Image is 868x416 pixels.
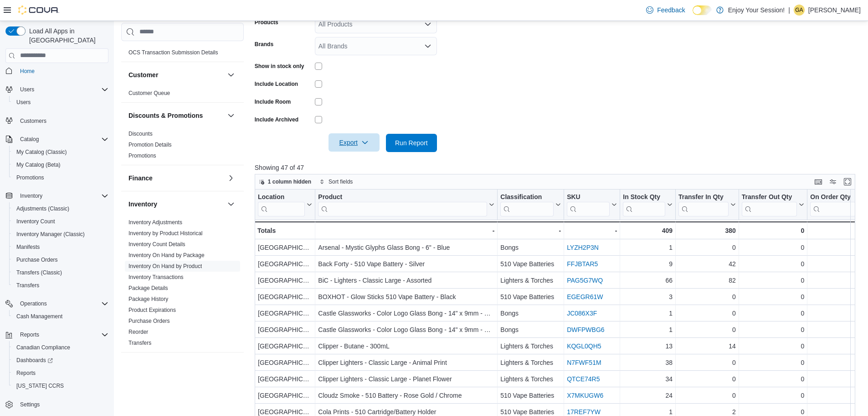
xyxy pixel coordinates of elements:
button: Reports [2,328,112,341]
button: Home [2,64,112,78]
button: Transfer In Qty [678,193,736,216]
div: 0 [810,324,863,335]
div: 409 [623,225,673,236]
span: Manifests [13,242,108,253]
a: EGEGR61W [567,293,603,300]
span: Export [334,133,374,152]
div: [GEOGRAPHIC_DATA] [258,242,312,253]
span: Operations [16,298,108,309]
span: Users [16,99,31,106]
label: Include Location [255,80,298,88]
div: Location [258,193,305,201]
button: Users [2,83,112,96]
button: Settings [2,398,112,411]
div: Compliance [121,47,244,62]
div: Castle Glassworks - Color Logo Glass Bong - 14" x 9mm - Green [318,308,494,319]
a: 17REF7YW [567,408,601,416]
button: Users [9,96,112,109]
span: Home [16,65,108,77]
div: 0 [742,341,804,352]
button: Operations [16,298,51,309]
a: Inventory Manager (Classic) [13,229,88,240]
a: Purchase Orders [128,318,170,324]
span: Inventory [16,190,108,201]
a: Inventory On Hand by Package [128,252,205,258]
div: Clipper - Butane - 300mL [318,341,494,352]
div: 0 [742,291,804,302]
span: Inventory [20,192,42,200]
p: | [788,5,790,16]
a: Customer Queue [128,90,170,96]
input: Dark Mode [693,5,712,15]
div: [GEOGRAPHIC_DATA] [258,341,312,352]
div: 0 [742,242,804,253]
button: Customer [128,70,224,79]
span: Package History [128,295,168,303]
div: Transfer In Qty [678,193,729,216]
div: 0 [742,258,804,269]
a: Cash Management [13,311,66,322]
button: Open list of options [424,21,431,28]
label: Brands [255,41,273,48]
span: Inventory On Hand by Product [128,263,202,270]
span: My Catalog (Beta) [16,161,61,169]
a: Transfers [128,340,151,346]
div: [GEOGRAPHIC_DATA] [258,324,312,335]
button: SKU [567,193,617,216]
button: Catalog [16,134,42,145]
div: Product [318,193,487,201]
div: Castle Glassworks - Color Logo Glass Bong - 14" x 9mm - Grey [318,324,494,335]
span: My Catalog (Classic) [13,147,108,158]
button: Export [329,133,380,152]
button: Inventory Manager (Classic) [9,228,112,241]
div: [GEOGRAPHIC_DATA] [258,308,312,319]
div: Clipper Lighters - Classic Large - Planet Flower [318,374,494,384]
span: Inventory Manager (Classic) [16,231,85,238]
span: Load All Apps in [GEOGRAPHIC_DATA] [26,26,108,45]
span: Settings [20,401,40,408]
a: Home [16,66,38,77]
button: Adjustments (Classic) [9,202,112,215]
span: OCS Transaction Submission Details [128,49,218,56]
button: Reports [9,367,112,379]
a: Reports [13,368,39,379]
button: Customer [226,69,236,80]
span: Washington CCRS [13,380,108,391]
span: Home [20,68,35,75]
div: Arsenal - Mystic Glyphs Glass Bong - 6" - Blue [318,242,494,253]
span: My Catalog (Classic) [16,148,67,156]
button: Users [16,84,38,95]
span: Inventory Manager (Classic) [13,229,108,240]
div: 34 [623,374,673,384]
div: SKU [567,193,610,201]
span: Package Details [128,284,168,292]
a: PAG5G7WQ [567,277,603,284]
div: Transfer Out Qty [742,193,797,201]
div: Transfer Out Qty [742,193,797,216]
div: 1 [623,242,673,253]
span: Adjustments (Classic) [16,205,69,212]
a: My Catalog (Beta) [13,159,64,170]
div: 0 [678,374,736,384]
button: Inventory [226,199,236,210]
label: Show in stock only [255,63,304,70]
button: Transfers (Classic) [9,266,112,279]
button: Finance [128,174,224,183]
div: 0 [678,324,736,335]
div: Lighters & Torches [500,341,561,352]
p: [PERSON_NAME] [808,5,861,16]
button: Finance [226,173,236,184]
a: FFJBTAR5 [567,260,598,268]
div: Inventory [121,217,244,352]
a: Discounts [128,131,153,137]
a: Package History [128,296,168,302]
a: My Catalog (Classic) [13,147,71,158]
div: 38 [623,357,673,368]
button: Canadian Compliance [9,341,112,354]
button: Sort fields [316,176,356,187]
div: 0 [678,291,736,302]
a: Manifests [13,242,43,253]
div: 0 [678,357,736,368]
div: 0 [810,225,863,236]
h3: Finance [128,174,153,183]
